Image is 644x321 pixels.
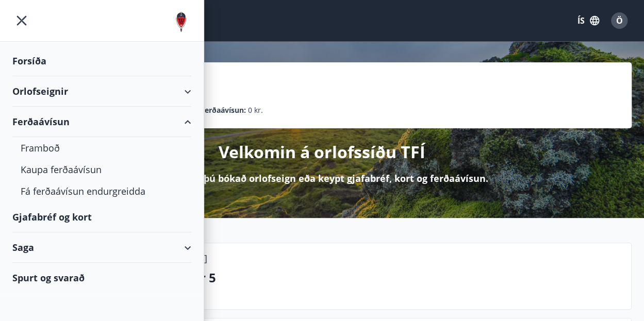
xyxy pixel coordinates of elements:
div: Spurt og svarað [12,263,191,293]
div: Forsíða [12,46,191,76]
div: Saga [12,232,191,263]
div: Orlofseignir [12,76,191,107]
div: Framboð [21,137,183,159]
p: Ferðaávísun : [201,105,246,116]
button: ÍS [572,11,605,30]
span: Ö [616,15,623,26]
img: union_logo [171,11,191,32]
button: menu [12,11,31,30]
div: Fá ferðaávísun endurgreidda [21,180,183,202]
button: Ö [607,8,632,33]
p: Velkomin á orlofssíðu TFÍ [219,141,425,163]
p: Flúðir - Sléttuvegur 5 [88,269,623,286]
div: Ferðaávísun [12,107,191,137]
div: Gjafabréf og kort [12,202,191,232]
div: Kaupa ferðaávísun [21,159,183,180]
span: 0 kr. [248,105,263,116]
p: Hér getur þú bókað orlofseign eða keypt gjafabréf, kort og ferðaávísun. [156,172,488,185]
